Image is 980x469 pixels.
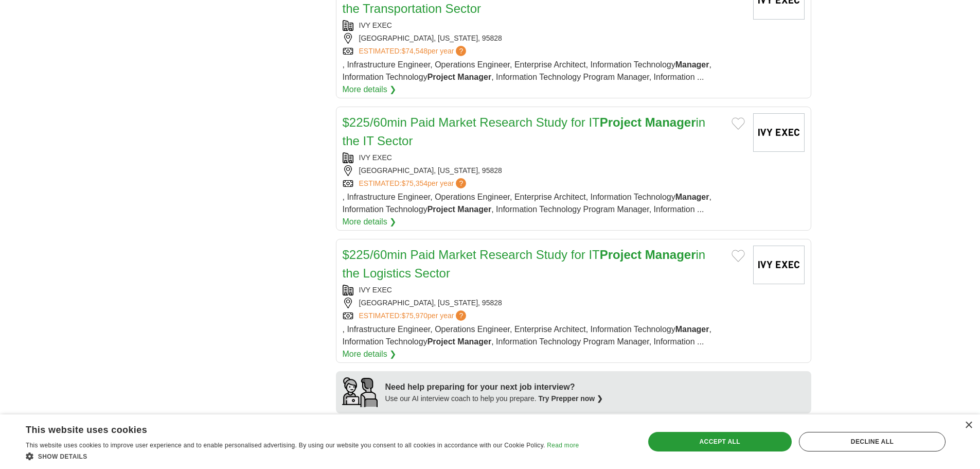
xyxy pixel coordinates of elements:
button: Add to favorite jobs [732,117,745,130]
img: Ivy Exec logo [753,246,805,284]
div: [GEOGRAPHIC_DATA], [US_STATE], 95828 [343,33,745,44]
img: Ivy Exec logo [753,113,805,152]
div: Need help preparing for your next job interview? [385,381,603,393]
a: Try Prepper now ❯ [539,394,603,403]
strong: Project [427,205,455,214]
a: ESTIMATED:$75,970per year? [359,310,469,321]
strong: Manager [675,193,709,201]
a: ESTIMATED:$75,354per year? [359,178,469,189]
a: More details ❯ [343,83,397,96]
strong: Project [427,337,455,346]
strong: Manager [457,73,491,81]
a: $225/60min Paid Market Research Study for ITProject Managerin the Logistics Sector [343,248,706,280]
a: Read more, opens a new window [547,442,579,449]
strong: Project [600,115,642,129]
a: $225/60min Paid Market Research Study for ITProject Managerin the IT Sector [343,115,706,148]
span: $75,970 [401,311,427,320]
span: , Infrastructure Engineer, Operations Engineer, Enterprise Architect, Information Technology , In... [343,193,711,214]
div: Close [965,422,972,429]
span: , Infrastructure Engineer, Operations Engineer, Enterprise Architect, Information Technology , In... [343,60,711,81]
div: [GEOGRAPHIC_DATA], [US_STATE], 95828 [343,298,745,308]
div: This website uses cookies [26,421,553,436]
strong: Manager [457,337,491,346]
strong: Project [427,73,455,81]
strong: Manager [675,325,709,334]
div: Show details [26,451,579,461]
a: More details ❯ [343,216,397,228]
div: Decline all [799,432,946,451]
span: This website uses cookies to improve user experience and to enable personalised advertising. By u... [26,442,545,449]
a: More details ❯ [343,348,397,360]
strong: Manager [645,248,696,262]
strong: Manager [645,115,696,129]
a: IVY EXEC [359,286,392,294]
span: $74,548 [401,47,427,55]
strong: Project [600,248,642,262]
span: $75,354 [401,179,427,187]
div: [GEOGRAPHIC_DATA], [US_STATE], 95828 [343,165,745,176]
div: Use our AI interview coach to help you prepare. [385,393,603,404]
span: , Infrastructure Engineer, Operations Engineer, Enterprise Architect, Information Technology , In... [343,325,711,346]
div: Accept all [648,432,792,451]
strong: Manager [457,205,491,214]
span: ? [456,46,466,56]
span: Show details [38,453,87,460]
span: ? [456,310,466,321]
a: IVY EXEC [359,153,392,162]
button: Add to favorite jobs [732,250,745,262]
a: ESTIMATED:$74,548per year? [359,46,469,57]
strong: Manager [675,60,709,69]
a: IVY EXEC [359,21,392,29]
span: ? [456,178,466,188]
